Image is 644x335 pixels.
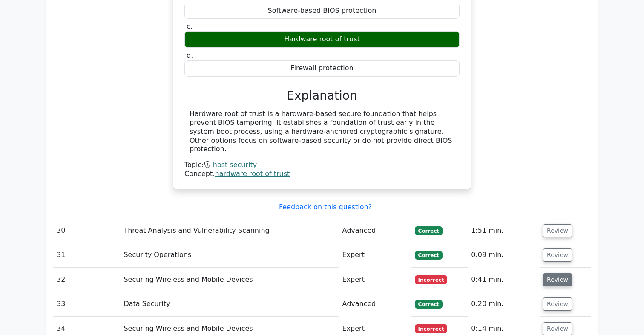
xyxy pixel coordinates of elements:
[415,324,448,333] span: Incorrect
[187,22,193,30] span: c.
[120,219,339,243] td: Threat Analysis and Vulnerability Scanning
[53,292,120,316] td: 33
[187,51,193,59] span: d.
[339,219,411,243] td: Advanced
[215,170,290,178] a: hardware root of trust
[190,110,454,154] div: Hardware root of trust is a hardware-based secure foundation that helps prevent BIOS tampering. I...
[415,300,443,309] span: Correct
[339,292,411,316] td: Advanced
[468,268,540,292] td: 0:41 min.
[184,31,460,48] div: Hardware root of trust
[53,268,120,292] td: 32
[53,243,120,267] td: 31
[543,224,572,237] button: Review
[184,60,460,77] div: Firewall protection
[415,275,448,284] span: Incorrect
[120,243,339,267] td: Security Operations
[53,219,120,243] td: 30
[213,161,257,169] a: host security
[279,203,372,211] a: Feedback on this question?
[184,3,460,19] div: Software-based BIOS protection
[468,219,540,243] td: 1:51 min.
[415,251,443,260] span: Correct
[339,268,411,292] td: Expert
[190,89,454,103] h3: Explanation
[415,226,443,235] span: Correct
[120,268,339,292] td: Securing Wireless and Mobile Devices
[184,161,460,170] div: Topic:
[543,297,572,311] button: Review
[543,273,572,286] button: Review
[468,292,540,316] td: 0:20 min.
[339,243,411,267] td: Expert
[184,170,460,179] div: Concept:
[543,248,572,262] button: Review
[120,292,339,316] td: Data Security
[468,243,540,267] td: 0:09 min.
